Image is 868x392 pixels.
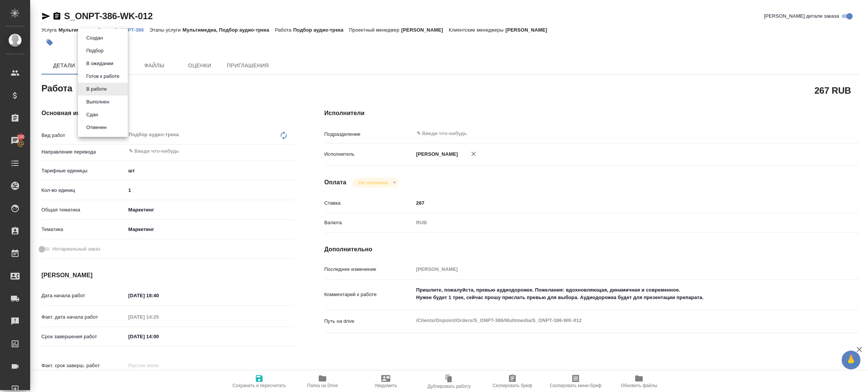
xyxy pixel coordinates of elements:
button: В ожидании [84,59,116,68]
button: Выполнен [84,98,112,106]
button: Готов к работе [84,72,122,81]
button: Создан [84,34,105,42]
button: Отменен [84,123,109,132]
button: Подбор [84,47,106,55]
button: Сдан [84,111,100,119]
button: В работе [84,85,109,93]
